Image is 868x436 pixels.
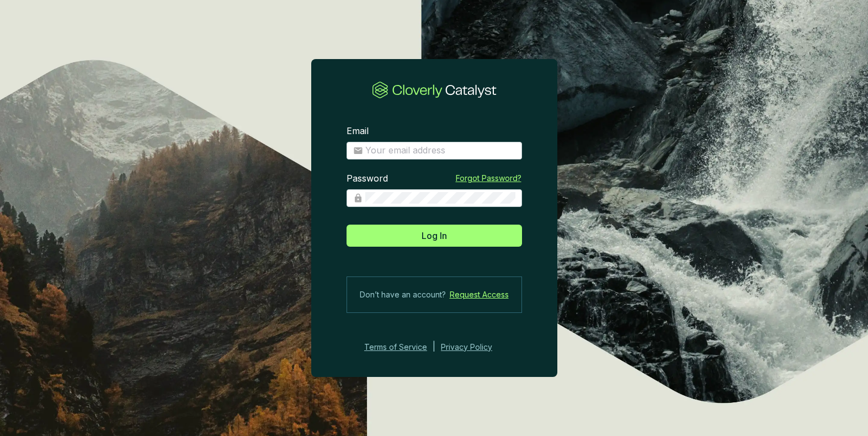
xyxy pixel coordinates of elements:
button: Log In [347,225,522,247]
label: Email [347,125,369,137]
a: Terms of Service [361,341,427,354]
input: Password [365,192,515,204]
label: Password [347,173,388,185]
span: Don’t have an account? [360,288,446,301]
input: Email [365,145,515,157]
a: Request Access [450,288,509,301]
span: Log In [422,229,447,242]
div: | [433,341,435,354]
a: Forgot Password? [456,173,521,184]
a: Privacy Policy [441,341,507,354]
